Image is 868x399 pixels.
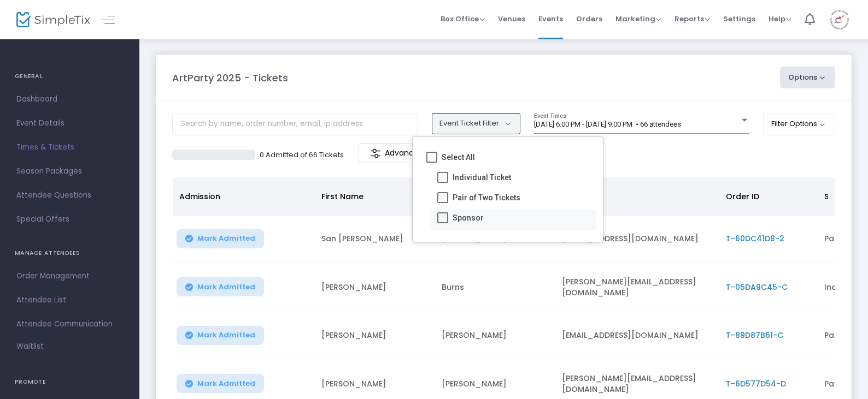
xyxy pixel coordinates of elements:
[824,191,854,202] span: Section
[576,5,602,33] span: Orders
[260,150,344,160] p: 0 Admitted of 66 Tickets
[780,67,836,88] button: Options
[435,312,555,359] td: [PERSON_NAME]
[555,312,719,359] td: [EMAIL_ADDRESS][DOMAIN_NAME]
[177,277,264,296] button: Mark Admitted
[453,171,511,184] span: Individual Ticket
[453,191,520,204] span: Pair of Two Tickets
[726,378,786,389] span: T-6D577D54-D
[498,5,525,33] span: Venues
[726,330,783,341] span: T-89D87B61-C
[15,65,125,87] h4: GENERAL
[177,326,264,345] button: Mark Admitted
[726,233,784,244] span: T-60DC41D8-2
[726,282,788,293] span: T-05DA9C45-C
[16,341,44,352] span: Waitlist
[723,5,755,33] span: Settings
[16,188,123,203] span: Attendee Questions
[453,211,484,224] span: Sponsor
[197,234,255,243] span: Mark Admitted
[555,216,719,263] td: [EMAIL_ADDRESS][DOMAIN_NAME]
[16,269,123,283] span: Order Management
[359,143,472,163] m-button: Advanced filters
[315,263,435,312] td: [PERSON_NAME]
[15,371,125,393] h4: PROMOTE
[315,312,435,359] td: [PERSON_NAME]
[16,92,123,106] span: Dashboard
[15,242,125,264] h4: MANAGE ATTENDEES
[16,140,123,154] span: Times & Tickets
[442,151,475,164] span: Select All
[177,229,264,248] button: Mark Admitted
[16,293,123,307] span: Attendee List
[555,263,719,312] td: [PERSON_NAME][EMAIL_ADDRESS][DOMAIN_NAME]
[534,120,681,128] span: [DATE] 6:00 PM - [DATE] 9:00 PM • 66 attendees
[769,14,791,24] span: Help
[435,263,555,312] td: Burns
[172,113,418,135] input: Search by name, order number, email, ip address
[321,191,363,202] span: First Name
[675,14,710,24] span: Reports
[615,14,661,24] span: Marketing
[16,317,123,331] span: Attendee Communication
[538,5,563,33] span: Events
[16,116,123,130] span: Event Details
[370,148,381,159] img: filter
[16,164,123,178] span: Season Packages
[197,331,255,340] span: Mark Admitted
[315,216,435,263] td: San [PERSON_NAME]
[177,374,264,393] button: Mark Admitted
[172,70,288,85] m-panel-title: ArtParty 2025 - Tickets
[197,379,255,388] span: Mark Admitted
[179,191,220,202] span: Admission
[441,14,485,24] span: Box Office
[763,113,836,135] button: Filter Options
[16,212,123,227] span: Special Offers
[726,191,759,202] span: Order ID
[432,113,520,134] button: Event Ticket Filter
[197,283,255,291] span: Mark Admitted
